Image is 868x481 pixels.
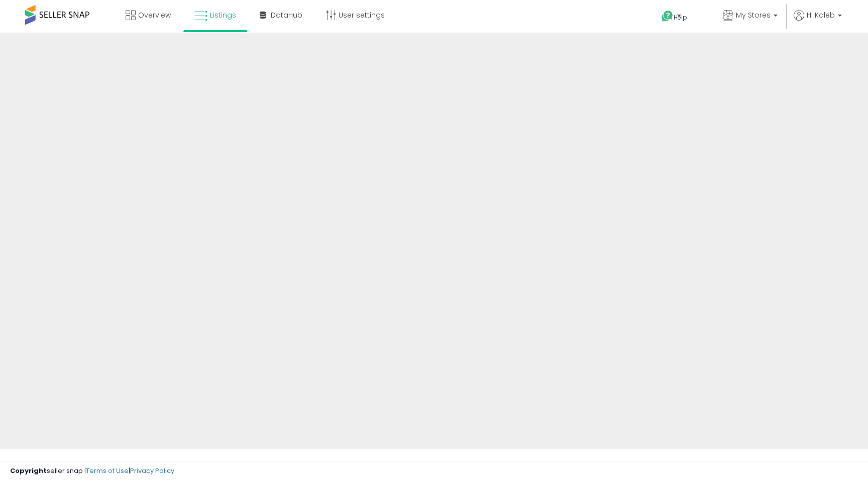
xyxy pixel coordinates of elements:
span: Hi Kaleb [807,10,835,20]
span: DataHub [271,10,302,20]
span: Listings [210,10,236,20]
span: My Stores [736,10,771,20]
a: Help [654,3,707,33]
a: Hi Kaleb [794,10,842,33]
span: Help [674,13,687,22]
span: Overview [138,10,171,20]
i: Get Help [661,10,674,23]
